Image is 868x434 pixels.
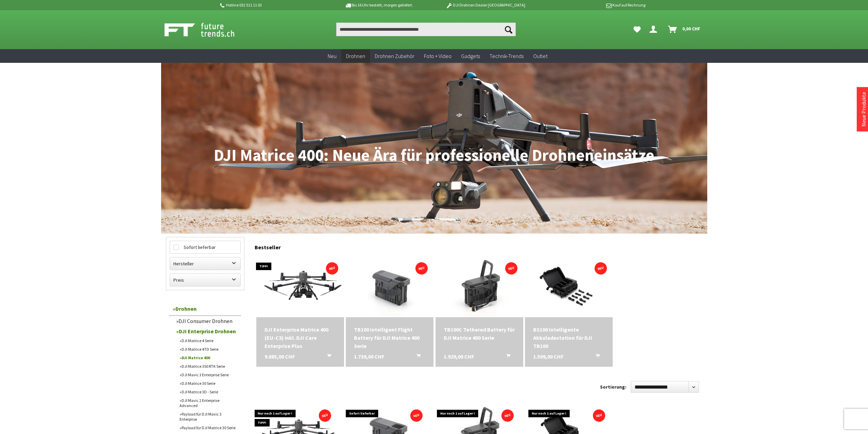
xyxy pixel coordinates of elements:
[166,147,702,164] h1: DJI Matrice 400: Neue Ära für professionelle Drohneneinsätze
[173,326,241,336] a: DJI Enterprise Drohnen
[176,353,241,362] a: DJI Matrice 400
[498,352,514,361] button: In den Warenkorb
[485,49,528,63] a: Technik-Trends
[456,49,485,63] a: Gadgets
[265,325,336,350] a: DJI Enterprise Matrice 400 (EU-C3) inkl. DJI Care Enterprise Plus 9.885,00 CHF In den Warenkorb
[176,336,241,345] a: DJI Matrice 4 Serie
[165,21,250,38] img: Shop Futuretrends - zur Startseite wechseln
[533,325,604,350] a: BS100 Intelligente Akkuladestation für DJI TB100 1.509,00 CHF In den Warenkorb
[170,274,240,286] label: Preis
[265,325,336,350] div: DJI Enterprise Matrice 400 (EU-C3) inkl. DJI Care Enterprise Plus
[528,49,552,63] a: Outlet
[173,316,241,326] a: DJI Consumer Drohnen
[346,53,365,59] span: Drohnen
[439,256,520,317] img: TB100C Tethered Battery für DJI Matrice 400 Serie
[219,1,326,9] p: Hotline 032 511 11 03
[370,49,419,63] a: Drohnen Zubehör
[354,325,425,350] div: TB100 Intelligent Flight Battery für DJI Matrice 400 Serie
[630,23,644,36] a: Meine Favoriten
[169,302,241,316] a: Drohnen
[176,370,241,379] a: DJI Mavic 3 Enterprise Serie
[501,23,516,36] button: Suchen
[682,23,700,34] span: 0,00 CHF
[349,256,430,317] img: TB100 Intelligent Flight Battery für DJI Matrice 400 Serie
[408,352,425,361] button: In den Warenkorb
[319,352,335,361] button: In den Warenkorb
[860,92,867,127] a: Neue Produkte
[323,49,341,63] a: Neu
[600,381,626,392] label: Sortierung:
[176,410,241,423] a: Payload für DJI Mavic 3 Enterprise
[354,352,384,361] span: 1.739,00 CHF
[444,325,515,342] a: TB100C Tethered Battery für DJI Matrice 400 Serie 1.929,00 CHF In den Warenkorb
[256,262,344,311] img: DJI Enterprise Matrice 400 (EU-C3) inkl. DJI Care Enterprise Plus
[533,352,564,361] span: 1.509,00 CHF
[533,325,604,350] div: BS100 Intelligente Akkuladestation für DJI TB100
[424,53,452,59] span: Foto + Video
[328,53,337,59] span: Neu
[444,352,474,361] span: 1.929,00 CHF
[336,23,516,36] input: Produkt, Marke, Kategorie, EAN, Artikelnummer…
[176,362,241,370] a: DJI Matrice 350 RTK Serie
[419,49,456,63] a: Foto + Video
[176,388,241,396] a: DJI Matrice 3D - Serie
[587,352,604,361] button: In den Warenkorb
[533,53,547,59] span: Outlet
[354,325,425,350] a: TB100 Intelligent Flight Battery für DJI Matrice 400 Serie 1.739,00 CHF In den Warenkorb
[432,1,539,9] p: DJI Drohnen Dealer [GEOGRAPHIC_DATA]
[647,23,663,36] a: Dein Konto
[176,379,241,388] a: DJI Matrice 30 Serie
[170,257,240,270] label: Hersteller
[461,53,480,59] span: Gadgets
[375,53,414,59] span: Drohnen Zubehör
[170,241,240,253] label: Sofort lieferbar
[176,423,241,432] a: Payload für DJI Matrice 30 Serie
[528,256,609,317] img: BS100 Intelligente Akkuladestation für DJI TB100
[489,53,524,59] span: Technik-Trends
[341,49,370,63] a: Drohnen
[176,345,241,353] a: DJI Matrice 4TD Serie
[255,237,702,254] div: Bestseller
[444,325,515,342] div: TB100C Tethered Battery für DJI Matrice 400 Serie
[265,352,295,361] span: 9.885,00 CHF
[326,1,432,9] p: Bis 16 Uhr bestellt, morgen geliefert.
[176,396,241,410] a: DJI Mavic 2 Enterprise Advanced
[539,1,645,9] p: Kauf auf Rechnung
[665,23,704,36] a: Warenkorb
